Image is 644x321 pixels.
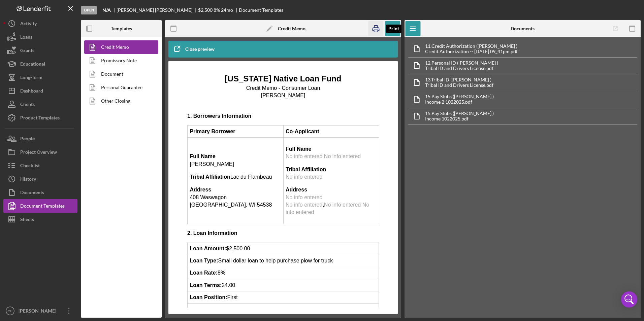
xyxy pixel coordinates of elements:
strong: Loan Amount: [8,178,44,184]
span: $2,500 [198,7,213,13]
button: Loans [3,30,77,44]
strong: Co-Applicant [104,61,137,67]
div: Dashboard [20,84,43,99]
p: Credit Memo - Consumer Loan [PERSON_NAME] [5,5,197,39]
span: No info entered [142,86,179,92]
a: Other Closing [84,94,155,108]
td: First [6,224,197,236]
strong: , [140,134,142,140]
div: Checklist [20,159,40,174]
td: Yes 75.00 [6,236,197,256]
iframe: Rich Text Area [182,68,384,308]
div: Income 1022025.pdf [425,116,494,121]
strong: Address [104,119,125,125]
button: Activity [3,17,77,30]
div: [PERSON_NAME] [17,304,61,319]
button: Sheets [3,213,77,226]
p: 408 Waswagon [GEOGRAPHIC_DATA], WI 54538 [8,118,99,141]
button: CH[PERSON_NAME] [3,304,77,318]
b: Templates [111,26,132,31]
button: Long-Term [3,71,77,84]
strong: Loan Type: [8,190,36,196]
button: Close preview [168,42,221,56]
a: Personal Guarantee [84,81,155,94]
text: CH [8,309,12,313]
button: Dashboard [3,84,77,98]
td: 8 [6,199,197,211]
strong: [US_STATE] Native Loan Fund [43,6,160,15]
p: Lac du Flambeau [8,106,99,113]
a: Checklist [3,159,77,172]
div: Document Templates [20,199,65,214]
button: Clients [3,98,77,111]
b: Credit Memo [278,26,305,31]
div: 12. Personal ID ([PERSON_NAME] ) [425,60,498,66]
button: Product Templates [3,111,77,124]
div: Income 2 1022025.pdf [425,99,494,105]
div: People [20,132,35,147]
b: N/A [102,7,111,13]
div: Grants [20,44,34,59]
div: 15. Pay Stubs ([PERSON_NAME] ) [425,94,494,99]
span: No info entered [104,106,140,112]
div: Open Intercom Messenger [621,291,637,308]
div: Educational [20,57,45,72]
strong: Address [8,119,29,125]
div: Open [81,6,97,14]
strong: Loan Rate: [8,202,36,208]
button: Educational [3,57,77,71]
button: People [3,132,77,145]
div: Close preview [185,42,215,56]
strong: Full Name [8,86,33,92]
span: No info entered [142,134,179,140]
div: Product Templates [20,111,60,126]
button: Document Templates [3,199,77,213]
strong: Tribal Affiliation [104,99,144,105]
span: No info entered [104,134,140,140]
div: Sheets [20,213,34,228]
button: History [3,172,77,186]
p: [PERSON_NAME] [8,85,99,100]
a: Credit Memo [84,40,155,54]
b: Documents [511,26,535,31]
div: Documents [20,186,44,201]
strong: 1. Borrowers Information [5,45,69,51]
td: 24.00 [6,212,197,224]
div: Tribal ID and Drivers License.pdf [425,66,498,71]
div: History [20,172,36,187]
strong: Primary Borrower [8,61,53,67]
button: Project Overview [3,145,77,159]
div: Loans [20,30,32,45]
button: Grants [3,44,77,57]
div: 15. Pay Stubs ([PERSON_NAME] ) [425,111,494,116]
div: Tribal ID and Drivers License.pdf [425,82,493,88]
div: 24 mo [221,7,233,13]
div: Project Overview [20,145,57,160]
div: Document Templates [239,7,283,13]
strong: Loan Terms: [8,215,40,220]
strong: Loan Position: [8,227,45,233]
button: Documents [3,186,77,199]
a: Promissory Note [84,54,155,67]
div: 8 % [214,7,220,13]
div: Activity [20,17,37,32]
span: No info entered [104,127,140,133]
div: 11. Credit Authorization ([PERSON_NAME] ) [425,43,518,49]
div: 13. Tribal ID ([PERSON_NAME] ) [425,77,493,82]
div: [PERSON_NAME] [PERSON_NAME] [117,7,198,13]
div: Credit Authorization -- [DATE] 09_41pm.pdf [425,49,518,54]
td: Small dollar loan to help purchase plow for truck [6,187,197,199]
div: Clients [20,98,35,113]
